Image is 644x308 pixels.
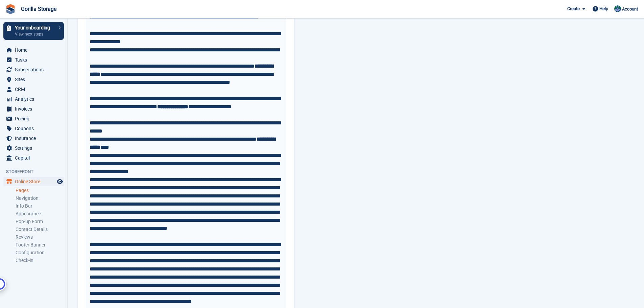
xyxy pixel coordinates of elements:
span: Pricing [15,114,55,123]
a: Contact Details [16,226,64,233]
a: menu [3,75,64,84]
a: Check-in [16,257,64,264]
img: Leesha Sutherland [614,5,621,12]
span: Insurance [15,134,55,143]
a: menu [3,134,64,143]
span: Invoices [15,104,55,114]
span: Storefront [6,168,67,175]
a: Gorilla Storage [18,3,59,15]
a: menu [3,143,64,153]
span: Capital [15,153,55,163]
a: menu [3,104,64,114]
a: Configuration [16,250,64,256]
a: Navigation [16,195,64,202]
a: Your onboarding View next steps [3,22,64,40]
a: menu [3,45,64,55]
a: menu [3,124,64,133]
a: Preview store [56,177,64,186]
a: Pages [16,187,64,194]
span: Home [15,45,55,55]
span: CRM [15,85,55,94]
a: menu [3,94,64,104]
span: Subscriptions [15,65,55,74]
a: menu [3,177,64,186]
a: menu [3,85,64,94]
img: stora-icon-8386f47178a22dfd0bd8f6a31ec36ba5ce8667c1dd55bd0f319d3a0aa187defe.svg [5,4,16,14]
span: Settings [15,143,55,153]
a: menu [3,153,64,163]
span: Account [622,6,638,13]
a: Reviews [16,234,64,240]
a: Appearance [16,211,64,217]
a: menu [3,114,64,123]
a: Footer Banner [16,242,64,248]
a: menu [3,65,64,74]
span: Sites [15,75,55,84]
p: View next steps [15,31,55,37]
span: Help [599,5,608,12]
a: Pop-up Form [16,218,64,225]
span: Tasks [15,55,55,65]
span: Analytics [15,94,55,104]
span: Create [567,5,580,12]
a: menu [3,55,64,65]
span: Coupons [15,124,55,133]
a: Info Bar [16,203,64,209]
span: Online Store [15,177,55,186]
p: Your onboarding [15,25,55,30]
